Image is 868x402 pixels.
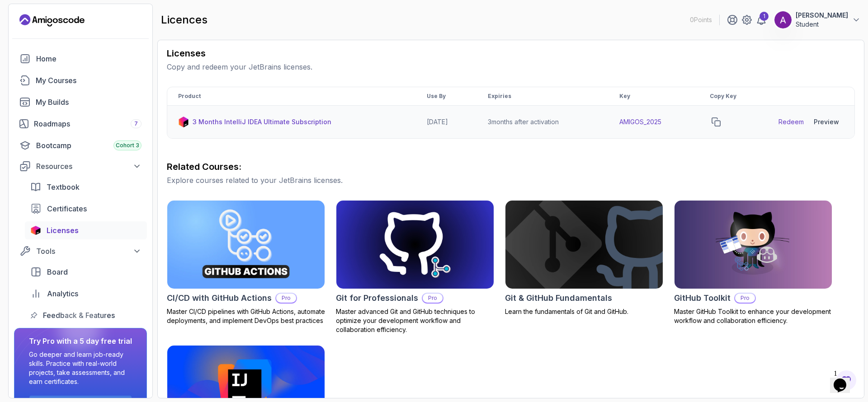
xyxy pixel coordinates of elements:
span: Cohort 3 [116,142,139,149]
img: Git for Professionals card [336,201,494,289]
div: Bootcamp [36,140,142,151]
a: GitHub Toolkit cardGitHub ToolkitProMaster GitHub Toolkit to enhance your development workflow an... [674,200,832,325]
th: Key [609,87,699,106]
span: Licenses [47,225,79,236]
a: feedback [25,306,147,324]
span: 7 [134,120,138,127]
td: 3 months after activation [477,106,609,139]
a: analytics [25,285,147,303]
a: bootcamp [14,136,147,154]
p: Go deeper and learn job-ready skills. Practice with real-world projects, take assessments, and ea... [29,350,132,386]
button: Resources [14,158,147,174]
h2: licences [161,13,208,27]
a: licenses [25,221,147,239]
th: Product [167,87,416,106]
h2: Git for Professionals [336,292,418,304]
h3: Licenses [167,47,855,60]
div: My Builds [36,97,142,108]
img: jetbrains icon [178,117,189,127]
th: Copy Key [699,87,768,106]
p: Learn the fundamentals of Git and GitHub. [505,307,663,316]
button: Tools [14,243,147,259]
p: Master GitHub Toolkit to enhance your development workflow and collaboration efficiency. [674,307,832,325]
p: [PERSON_NAME] [796,11,848,20]
button: copy-button [710,116,722,128]
div: My Courses [36,75,142,86]
img: GitHub Toolkit card [675,201,832,289]
iframe: chat widget [830,366,859,393]
span: Certificates [47,203,87,214]
img: CI/CD with GitHub Actions card [167,201,325,289]
a: 1 [756,14,767,25]
p: Master CI/CD pipelines with GitHub Actions, automate deployments, and implement DevOps best pract... [167,307,325,325]
a: CI/CD with GitHub Actions cardCI/CD with GitHub ActionsProMaster CI/CD pipelines with GitHub Acti... [167,200,325,325]
div: Tools [36,246,142,257]
h2: Git & GitHub Fundamentals [505,292,612,304]
a: courses [14,71,147,89]
a: certificates [25,200,147,218]
span: Textbook [47,182,80,192]
span: Analytics [47,288,78,299]
span: Board [47,266,68,277]
td: [DATE] [416,106,477,139]
th: Expiries [477,87,609,106]
a: Redeem [778,117,804,126]
a: Git & GitHub Fundamentals cardGit & GitHub FundamentalsLearn the fundamentals of Git and GitHub. [505,200,663,316]
p: Pro [735,294,755,303]
a: roadmaps [14,115,147,133]
p: Student [796,20,848,29]
div: Preview [814,117,839,126]
p: Copy and redeem your JetBrains licenses. [167,61,855,72]
p: Explore courses related to your JetBrains licenses. [167,175,855,186]
a: Git for Professionals cardGit for ProfessionalsProMaster advanced Git and GitHub techniques to op... [336,200,494,334]
div: Roadmaps [34,118,142,129]
a: board [25,263,147,281]
h2: GitHub Toolkit [674,292,731,304]
img: Git & GitHub Fundamentals card [505,201,663,289]
img: jetbrains icon [30,226,41,235]
div: Home [36,53,142,64]
a: Landing page [19,13,85,28]
a: home [14,50,147,68]
button: user profile image[PERSON_NAME]Student [774,11,861,29]
th: Use By [416,87,477,106]
button: Preview [809,113,844,131]
p: 3 Months IntelliJ IDEA Ultimate Subscription [193,117,331,126]
p: Pro [423,294,443,303]
h2: CI/CD with GitHub Actions [167,292,272,304]
a: builds [14,93,147,111]
td: AMIGOS_2025 [609,106,699,139]
div: Resources [36,161,142,172]
div: 1 [759,12,769,21]
p: 0 Points [690,15,712,24]
p: Pro [276,294,296,303]
h3: Related Courses: [167,160,855,173]
a: textbook [25,178,147,196]
p: Master advanced Git and GitHub techniques to optimize your development workflow and collaboration... [336,307,494,334]
img: user profile image [774,11,792,28]
span: Feedback & Features [43,310,115,321]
